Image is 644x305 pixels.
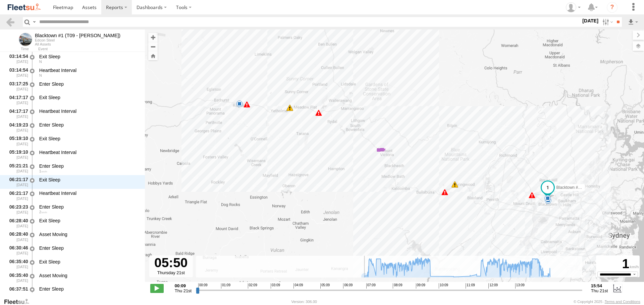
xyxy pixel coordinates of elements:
[574,300,640,304] div: © Copyright 2025 -
[271,283,280,289] span: 03:09
[581,17,600,24] label: [DATE]
[32,17,37,27] label: Search Query
[607,2,618,13] i: ?
[39,292,47,296] span: 1
[39,67,139,73] div: Heartbeat Interval
[466,283,475,289] span: 11:09
[248,283,257,289] span: 02:09
[39,259,139,265] div: Exit Sleep
[39,60,42,64] span: Heading: 1
[39,169,47,173] span: 1
[39,73,42,77] span: Heading: 1
[148,51,158,60] button: Zoom Home
[148,42,158,51] button: Zoom out
[39,204,139,210] div: Enter Sleep
[293,283,303,289] span: 04:09
[39,273,139,279] div: Asset Moving
[320,283,330,289] span: 05:09
[35,33,120,38] div: Blacktown #1 (T09 - Brian) - View Asset History
[591,288,608,293] span: Thu 21st Aug 2025
[5,53,29,65] div: 03:14:54 [DATE]
[600,17,614,27] label: Search Filter Options
[5,48,29,51] div: Time
[5,121,29,133] div: 04:19:23 [DATE]
[605,300,640,304] a: Terms and Conditions
[39,218,139,224] div: Exit Sleep
[416,283,425,289] span: 09:09
[5,272,29,284] div: 06:35:40 [DATE]
[150,284,164,293] label: Play/Stop
[39,231,139,237] div: Asset Moving
[5,244,29,256] div: 06:30:46 [DATE]
[175,288,192,293] span: Thu 21st Aug 2025
[38,48,145,51] div: Event
[39,136,139,142] div: Exit Sleep
[221,283,230,289] span: 01:09
[198,283,208,289] span: 00:09
[563,2,583,12] div: Michael Bevan
[35,42,120,46] div: All Assets
[5,107,29,120] div: 04:17:17 [DATE]
[236,100,243,107] div: 6
[175,283,192,288] strong: 00:09
[39,163,139,169] div: Enter Sleep
[515,283,525,289] span: 13:09
[5,258,29,270] div: 06:35:40 [DATE]
[5,17,15,27] a: Back to previous Page
[35,38,120,42] div: Edcon Steel
[556,185,628,190] span: Blacktown #1 (T09 - [PERSON_NAME])
[393,283,402,289] span: 08:09
[291,300,317,304] div: Version: 306.00
[5,217,29,229] div: 06:28:40 [DATE]
[39,245,139,251] div: Enter Sleep
[343,283,353,289] span: 06:09
[39,210,47,214] span: 2
[5,162,29,174] div: 05:21:21 [DATE]
[4,298,35,305] a: Visit our Website
[39,122,139,128] div: Enter Sleep
[439,283,448,289] span: 10:09
[39,54,139,60] div: Exit Sleep
[148,33,158,42] button: Zoom in
[39,81,139,87] div: Enter Sleep
[5,285,29,298] div: 06:37:51 [DATE]
[39,94,139,100] div: Exit Sleep
[5,80,29,92] div: 03:17:25 [DATE]
[7,3,42,12] img: fleetsu-logo-horizontal.svg
[5,135,29,147] div: 05:19:10 [DATE]
[39,149,139,155] div: Heartbeat Interval
[627,17,639,27] label: Export results as...
[5,176,29,188] div: 06:21:17 [DATE]
[5,203,29,215] div: 06:23:23 [DATE]
[488,283,498,289] span: 12:09
[39,177,139,183] div: Exit Sleep
[597,256,639,272] div: 1
[39,190,139,196] div: Heartbeat Interval
[5,94,29,106] div: 04:17:17 [DATE]
[39,108,139,114] div: Heartbeat Interval
[5,189,29,202] div: 06:21:17 [DATE]
[5,66,29,79] div: 03:14:54 [DATE]
[5,148,29,161] div: 05:19:10 [DATE]
[591,283,608,288] strong: 15:54
[5,230,29,243] div: 06:28:40 [DATE]
[366,283,376,289] span: 07:09
[39,286,139,292] div: Enter Sleep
